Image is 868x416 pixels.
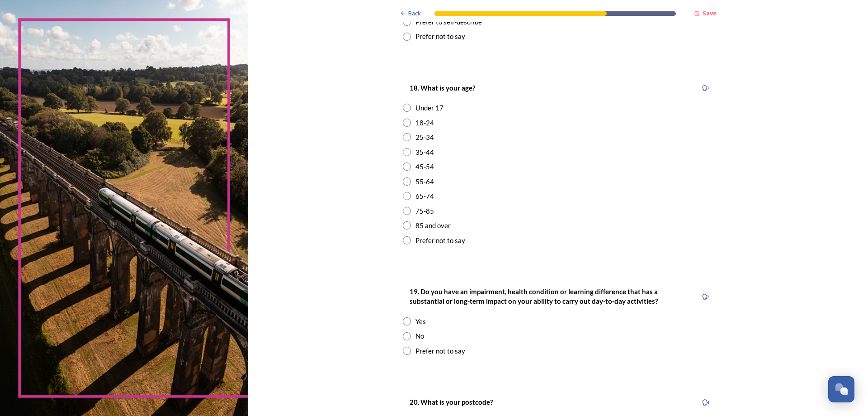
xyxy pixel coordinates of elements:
strong: 19. Do you have an impairment, health condition or learning difference that has a substantial or ... [410,287,659,305]
strong: 18. What is your age? [410,84,475,92]
div: Prefer not to say [415,346,465,356]
div: No [415,331,424,341]
div: 25-34 [415,132,434,143]
div: 45-54 [415,162,434,172]
div: 75-85 [415,206,434,216]
div: 55-64 [415,177,434,187]
span: Back [408,9,421,18]
div: Under 17 [415,103,443,113]
strong: Save [703,9,717,17]
div: 35-44 [415,147,434,158]
div: Prefer not to say [415,235,465,246]
div: 65-74 [415,191,434,201]
div: Prefer not to say [415,31,465,42]
strong: 20. What is your postcode? [410,398,493,406]
div: 85 and over [415,220,451,231]
button: Open Chat [828,376,854,402]
div: 18-24 [415,118,434,128]
div: Yes [415,316,426,327]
